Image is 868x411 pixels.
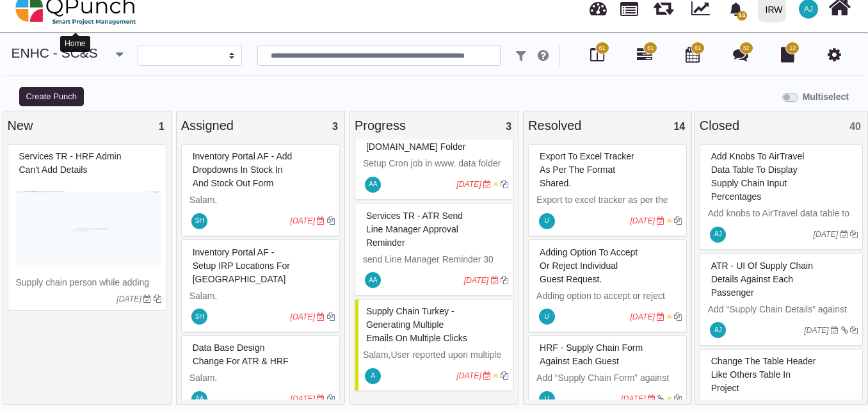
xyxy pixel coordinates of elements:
p: Salam,User reported upon multiple clicks on submit button it sent multiple emails to line manager... [363,348,508,402]
span: #83358 [711,261,813,298]
span: #83509 [540,247,638,284]
i: Due Date [648,395,655,403]
i: Clone [501,372,508,380]
i: Due Date [831,326,839,334]
span: #83735 [193,247,290,284]
img: ab897efa-616e-4db9-bf56-30a6f1a15fdd.png [16,180,161,276]
span: SH [195,314,204,320]
span: Ahad Ahmed Taji [365,272,381,288]
i: [DATE] [464,276,489,285]
p: Salam, [189,289,335,303]
span: Usman.ali [539,309,555,325]
i: Due Date [317,313,325,321]
i: Due Date [491,277,499,284]
i: [DATE] [630,312,655,321]
i: Medium [494,372,499,380]
svg: bell fill [729,3,743,16]
span: AA [369,181,377,188]
span: #83046 [711,356,816,393]
span: 14 [673,121,685,132]
i: Clone [850,326,858,334]
i: Clone [674,395,682,403]
i: Clone [327,313,335,321]
span: U [544,314,549,320]
i: Clone [154,295,161,303]
p: Supply chain person while adding details to approve HRF is getting unauthorized error [16,276,161,316]
i: Gantt [637,47,652,62]
span: AJ [804,5,813,13]
span: AA [369,277,377,284]
span: #79861 [366,306,467,343]
span: 61 [599,44,606,53]
i: Due Date [143,295,151,303]
p: Export to excel tracker as per the format shared. [536,193,682,220]
i: Calendar [686,47,700,62]
span: 3 [506,121,511,132]
i: Medium [667,217,672,225]
b: Multiselect [803,92,849,102]
span: #83257 [193,342,289,366]
i: Clone [674,313,682,321]
i: Clone [501,277,508,284]
span: 40 [849,121,861,132]
span: Ahad Ahmed Taji [191,391,207,407]
span: 3 [332,121,338,132]
span: AJ [714,231,722,238]
span: 12 [789,44,796,53]
i: Due Date [657,217,664,225]
span: 32 [743,44,750,53]
i: Dependant Task [841,326,848,334]
span: 1 [159,121,165,132]
i: Due Date [657,313,664,321]
span: #83357 [540,342,643,366]
span: 61 [695,44,701,53]
span: Abdullah Jahangir [710,322,726,338]
i: Clone [501,181,508,188]
i: [DATE] [117,294,141,303]
span: #83508 [711,151,805,202]
i: Due Date [840,230,848,238]
i: [DATE] [456,371,481,380]
div: Progress [355,116,513,135]
i: Medium [667,313,672,321]
i: Due Date [317,217,325,225]
i: Board [590,47,604,62]
i: Dependant Task [657,395,664,403]
i: Clone [674,217,682,225]
span: Ahad Ahmed Taji [365,177,381,193]
i: [DATE] [290,216,315,225]
span: #82214 [366,211,463,248]
span: AJ [714,327,722,334]
p: Salam, [189,371,335,385]
p: Salam, [189,193,335,207]
p: Add “Supply Chain Details” against each Passenger, including option to accept or reject. [708,303,858,343]
div: New [8,116,166,135]
div: Assigned [181,116,340,135]
i: [DATE] [456,180,481,189]
span: Usman.ali [539,391,555,407]
span: #83736 [193,151,293,188]
span: U [544,396,549,402]
span: Adil.shahzad [365,368,381,384]
i: Clone [327,395,335,403]
i: Due Date [317,395,325,403]
p: Adding option to accept or reject individual guest request. [536,289,682,316]
i: [DATE] [630,216,655,225]
span: Syed Huzaifa Bukhari [191,213,207,229]
div: Closed [700,116,863,135]
i: Medium [494,181,499,188]
p: Setup Cron job in www. data folder instead of root folder linked to 500 server error [363,157,508,197]
i: [DATE] [290,394,315,403]
i: Document Library [781,47,794,62]
i: Due Date [483,372,491,380]
button: Create Punch [19,87,84,106]
a: 61 [637,52,652,62]
span: 61 [647,44,654,53]
p: Add knobs to AirTravel data table to display supply chain input percentages [708,207,858,247]
span: SH [195,218,204,224]
div: Home [60,36,90,52]
i: [DATE] [814,230,839,239]
span: AA [195,396,204,402]
span: U [544,218,549,224]
div: Resolved [528,116,687,135]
